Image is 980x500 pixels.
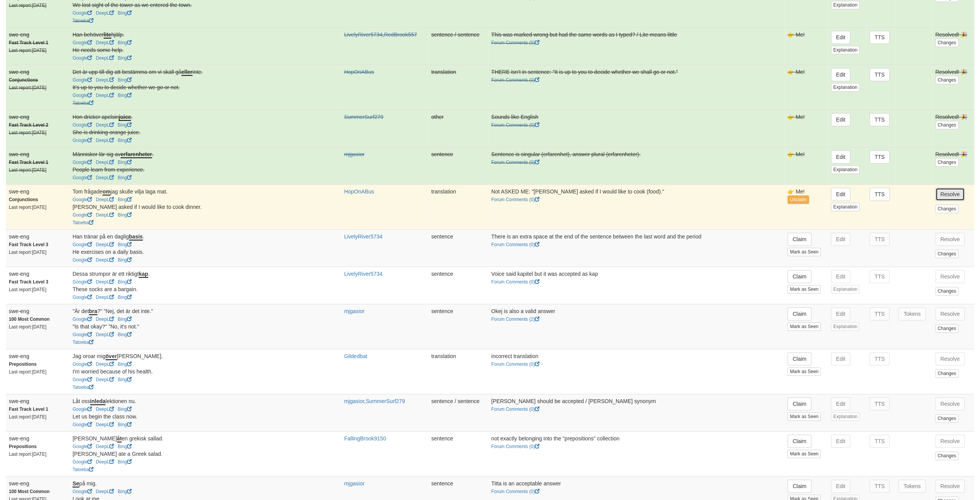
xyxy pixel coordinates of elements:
[72,317,92,322] a: Google
[72,332,92,337] a: Google
[96,407,114,412] a: DeepL
[831,46,860,54] button: Explanation
[9,122,48,128] strong: Fast Track Level 2
[869,233,890,246] button: TTS
[72,18,93,23] a: Tatoeba
[898,307,925,320] button: Tokens
[72,242,92,247] a: Google
[9,397,66,405] div: swe-eng
[72,188,168,195] span: Tom frågade jag skulle vilja laga mat.
[9,160,48,165] strong: Fast Track Level 1
[787,435,811,448] button: Claim
[139,271,148,278] u: kap
[935,414,958,423] button: Changes
[72,480,79,487] u: Se
[935,307,965,320] button: Resolve
[72,138,92,143] a: Google
[72,444,92,449] a: Google
[96,175,114,180] a: DeepL
[118,362,132,367] a: Bing
[72,279,92,285] a: Google
[96,444,114,449] a: DeepL
[72,385,93,390] a: Tatoeba
[9,270,66,278] div: swe-eng
[869,352,890,365] button: TTS
[72,467,93,472] a: Tatoeba
[935,397,965,410] button: Resolve
[72,175,92,180] a: Google
[869,68,890,81] button: TTS
[118,332,132,337] a: Bing
[96,489,114,494] a: DeepL
[9,407,48,412] strong: Fast Track Level 1
[9,188,66,195] div: swe-eng
[118,138,132,143] a: Bing
[488,394,785,431] td: [PERSON_NAME] should be accepted / [PERSON_NAME] synonym
[9,444,37,449] strong: Prepositions
[428,27,488,65] td: sentence / sentence
[787,270,811,283] button: Claim
[491,489,539,494] a: Forum Comments (0)
[90,398,106,405] u: inleda
[935,233,965,246] button: Resolve
[9,40,48,45] strong: Fast Track Level 1
[935,435,965,448] button: Resolve
[488,304,785,349] td: Okej is also a valid answer
[9,3,47,8] small: Last report: [DATE]
[9,150,66,158] div: swe-eng
[96,362,114,367] a: DeepL
[491,40,539,45] a: Forum Comments (0)
[869,397,890,410] button: TTS
[96,459,114,465] a: DeepL
[9,130,47,135] small: Last report: [DATE]
[72,377,92,382] a: Google
[9,307,66,315] div: swe-eng
[118,489,132,494] a: Bing
[488,349,785,394] td: incorrect translation
[787,397,811,410] button: Claim
[72,323,338,330] div: "Is that okay?" "No, it's not."
[787,68,825,76] div: 👉 Me!
[9,369,47,375] small: Last report: [DATE]
[491,197,539,202] a: Forum Comments (0)
[117,435,122,442] u: åt
[344,353,367,359] a: Gildedbat
[72,459,92,465] a: Google
[9,233,66,240] div: swe-eng
[831,480,850,493] button: Edit
[9,317,50,322] strong: 100 Most Common
[72,422,92,427] a: Google
[831,435,850,448] button: Edit
[118,197,132,202] a: Bing
[9,480,66,487] div: swe-eng
[831,83,860,92] button: Explanation
[118,77,132,83] a: Bing
[9,205,47,210] small: Last report: [DATE]
[9,242,48,247] strong: Fast Track Level 3
[72,55,92,61] a: Google
[96,279,114,285] a: DeepL
[118,10,132,16] a: Bing
[72,46,338,54] div: He needs some help.
[935,158,958,167] button: Changes
[831,307,850,320] button: Edit
[72,100,93,106] a: Tatoeba
[96,55,114,61] a: DeepL
[72,122,92,128] a: Google
[118,279,132,285] a: Bing
[428,349,488,394] td: translation
[831,113,850,126] button: Edit
[96,197,114,202] a: DeepL
[488,229,785,267] td: There is an extra space at the end of the sentence between the last word and the period
[491,317,539,322] a: Forum Comments (2)
[96,242,114,247] a: DeepL
[9,113,66,121] div: swe-eng
[787,150,825,158] div: 👉 Me!
[491,160,539,165] a: Forum Comments (0)
[341,394,428,431] td: ,
[181,69,193,76] u: eller
[491,122,539,128] a: Forum Comments (0)
[428,304,488,349] td: sentence
[935,480,965,493] button: Resolve
[72,413,338,420] div: Let us begin the class now.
